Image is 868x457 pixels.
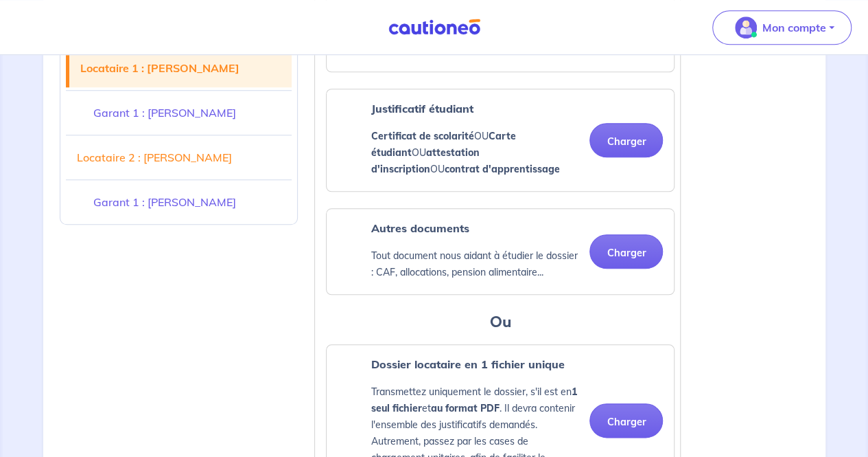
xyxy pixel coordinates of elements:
[430,402,499,414] strong: au format PDF
[371,247,578,280] p: Tout document nous aidant à étudier le dossier : CAF, allocations, pension alimentaire...
[371,146,479,175] strong: attestation d'inscription
[371,357,564,371] strong: Dossier locataire en 1 fichier unique
[371,130,473,142] strong: Certificat de scolarité
[444,163,559,175] strong: contrat d'apprentissage
[66,183,292,222] a: Garant 1 : [PERSON_NAME]
[66,94,292,133] a: Garant 1 : [PERSON_NAME]
[326,89,675,192] div: categoryName: student-card, userCategory: student
[712,10,852,45] button: illu_account_valid_menu.svgMon compte
[762,19,826,36] p: Mon compte
[371,128,578,177] p: OU OU OU
[66,139,292,177] a: Locataire 2 : [PERSON_NAME]
[589,123,663,157] button: Charger
[371,102,473,115] strong: Justificatif étudiant
[383,19,486,36] img: Cautioneo
[326,311,675,333] h3: Ou
[371,221,469,235] strong: Autres documents
[589,403,663,438] button: Charger
[326,208,675,295] div: categoryName: other, userCategory: student
[735,16,757,38] img: illu_account_valid_menu.svg
[69,49,292,88] a: Locataire 1 : [PERSON_NAME]
[589,234,663,269] button: Charger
